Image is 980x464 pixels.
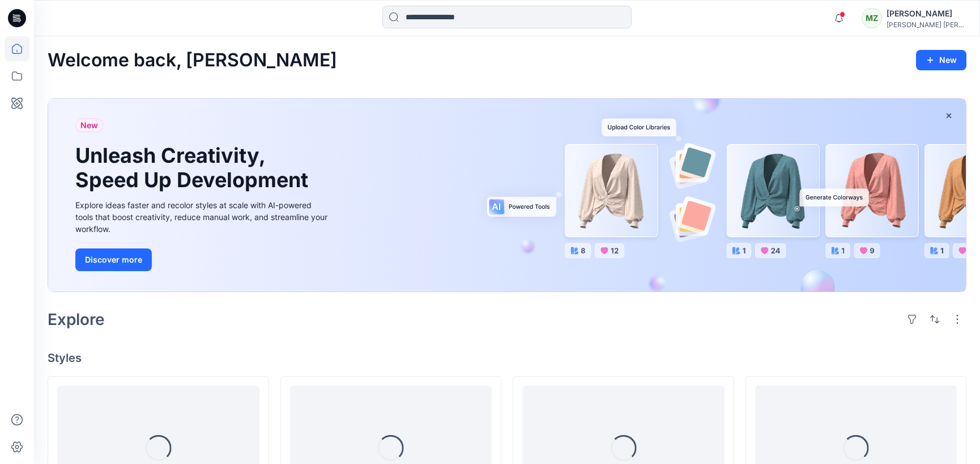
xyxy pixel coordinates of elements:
h4: Styles [48,351,966,365]
h1: Unleash Creativity, Speed Up Development [75,144,313,192]
span: New [80,119,98,132]
div: Explore ideas faster and recolor styles at scale with AI-powered tools that boost creativity, red... [75,199,330,235]
div: [PERSON_NAME] [PERSON_NAME] [887,20,966,29]
a: Discover more [75,248,330,271]
div: MZ [862,8,882,28]
button: Discover more [75,248,152,271]
h2: Welcome back, [PERSON_NAME] [48,50,337,71]
button: New [916,50,966,70]
h2: Explore [48,310,105,328]
div: [PERSON_NAME] [887,7,966,20]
